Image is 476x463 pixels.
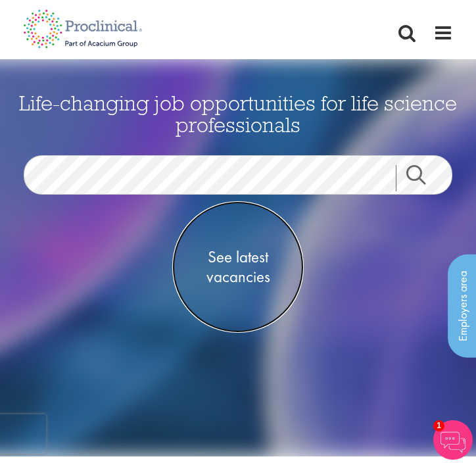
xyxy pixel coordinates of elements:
[433,420,444,431] span: 1
[172,201,304,333] a: See latestvacancies
[433,420,473,460] img: Chatbot
[396,165,452,191] a: Job search submit button
[19,89,457,138] span: Life-changing job opportunities for life science professionals
[172,247,304,287] span: See latest vacancies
